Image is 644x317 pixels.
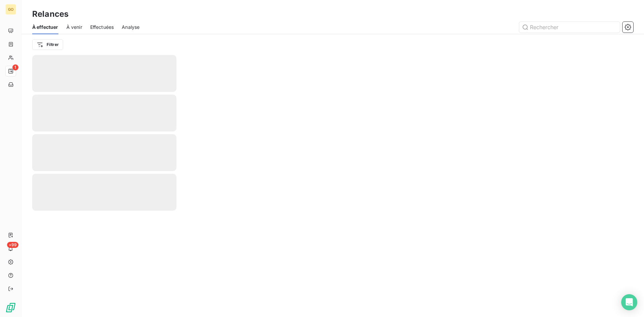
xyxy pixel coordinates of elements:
button: Filtrer [32,39,63,50]
img: Logo LeanPay [5,302,16,313]
span: À venir [66,24,82,31]
input: Rechercher [519,22,620,33]
div: GO [5,4,16,15]
span: Analyse [122,24,140,31]
span: Effectuées [90,24,114,31]
span: 1 [12,64,18,70]
span: À effectuer [32,24,58,31]
h3: Relances [32,8,68,20]
div: Open Intercom Messenger [621,294,637,310]
span: +99 [7,242,18,248]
